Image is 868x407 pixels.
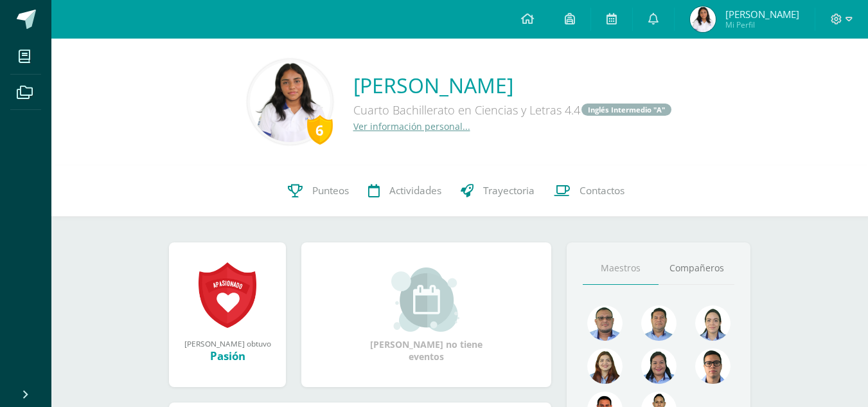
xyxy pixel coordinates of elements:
img: 4a7f7f1a360f3d8e2a3425f4c4febaf9.png [641,348,677,384]
a: Contactos [544,165,634,217]
div: [PERSON_NAME] obtuvo [182,338,273,348]
a: Inglés Intermedio "A" [581,104,671,116]
a: Actividades [359,165,451,217]
img: 8390d871260ceb65a83b5da0cc0126fa.png [690,6,716,32]
img: f339a64a1c46e8456169e17862d285c9.png [250,62,330,142]
span: Contactos [580,184,624,197]
a: Punteos [278,165,359,217]
img: a9adb280a5deb02de052525b0213cdb9.png [587,348,623,384]
a: Trayectoria [451,165,544,217]
a: Compañeros [659,252,734,285]
span: Trayectoria [483,184,535,197]
span: Punteos [312,184,349,197]
div: 6 [307,115,333,145]
div: [PERSON_NAME] no tiene eventos [362,267,491,363]
div: Cuarto Bachillerato en Ciencias y Letras 4.4 [353,99,673,120]
a: [PERSON_NAME] [353,71,673,99]
div: Pasión [182,348,273,363]
span: Actividades [389,184,441,197]
span: [PERSON_NAME] [725,8,799,21]
img: event_small.png [391,267,461,332]
a: Maestros [583,252,659,285]
span: Mi Perfil [725,19,799,30]
img: 99962f3fa423c9b8099341731b303440.png [587,305,623,341]
img: 375aecfb130304131abdbe7791f44736.png [695,305,731,341]
a: Ver información personal... [353,120,470,132]
img: 2ac039123ac5bd71a02663c3aa063ac8.png [641,305,677,341]
img: b3275fa016b95109afc471d3b448d7ac.png [695,348,731,384]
